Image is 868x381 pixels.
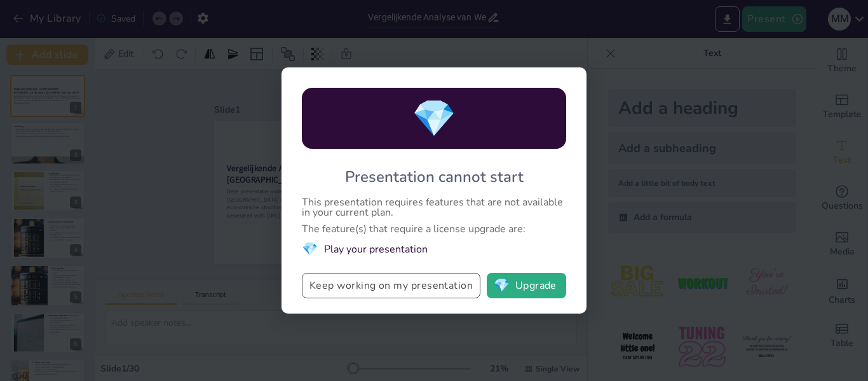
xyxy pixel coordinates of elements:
button: Keep working on my presentation [302,273,480,298]
li: Play your presentation [302,240,566,258]
div: The feature(s) that require a license upgrade are: [302,224,566,234]
button: diamondUpgrade [487,273,566,298]
span: diamond [302,240,318,258]
span: diamond [412,94,456,143]
span: diamond [494,279,510,292]
div: This presentation requires features that are not available in your current plan. [302,197,566,218]
div: Presentation cannot start [345,167,524,187]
